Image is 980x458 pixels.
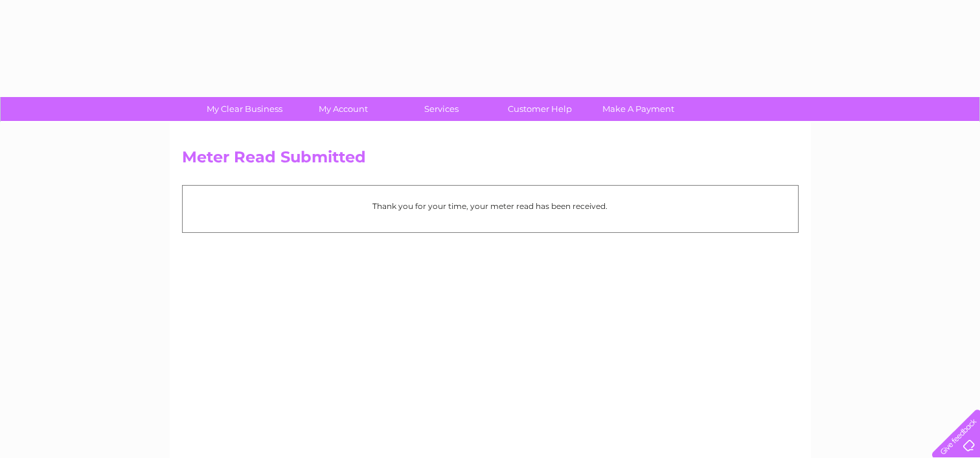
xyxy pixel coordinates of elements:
[388,97,495,121] a: Services
[585,97,692,121] a: Make A Payment
[182,148,799,173] h2: Meter Read Submitted
[290,97,396,121] a: My Account
[191,97,298,121] a: My Clear Business
[486,97,593,121] a: Customer Help
[189,200,792,212] p: Thank you for your time, your meter read has been received.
